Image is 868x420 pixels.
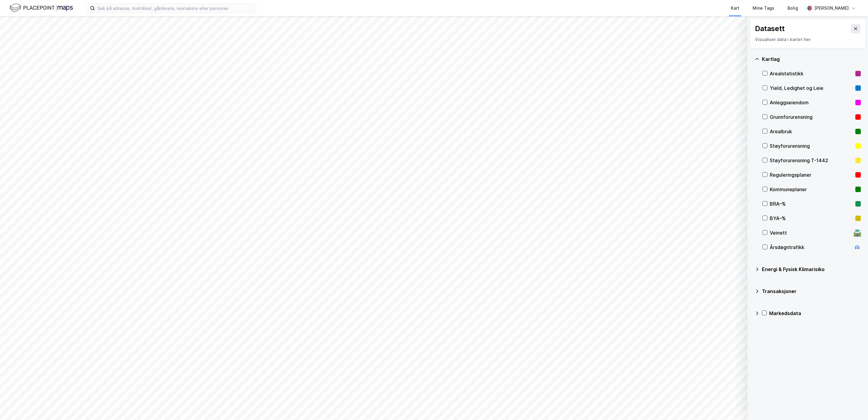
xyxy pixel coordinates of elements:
[770,229,851,236] div: Veinett
[755,24,785,33] div: Datasett
[770,171,853,178] div: Reguleringsplaner
[731,5,739,12] div: Kart
[770,157,853,164] div: Støyforurensning T-1442
[814,5,849,12] div: [PERSON_NAME]
[770,142,853,150] div: Støyforurensning
[770,70,853,77] div: Arealstatistikk
[770,200,853,207] div: BRA–%
[838,391,868,420] div: Kontrollprogram for chat
[95,4,256,13] input: Søk på adresse, matrikkel, gårdeiere, leietakere eller personer
[770,244,851,251] div: Årsdøgntrafikk
[770,186,853,193] div: Kommuneplaner
[755,36,860,43] div: Visualiser data i kartet her.
[762,266,861,273] div: Energi & Fysisk Klimarisiko
[10,3,73,13] img: logo.f888ab2527a4732fd821a326f86c7f29.svg
[853,229,861,237] div: 🛣️
[762,288,861,295] div: Transaksjoner
[762,55,861,63] div: Kartlag
[770,113,853,121] div: Grunnforurensning
[770,128,853,135] div: Arealbruk
[770,215,853,222] div: BYA–%
[838,391,868,420] iframe: Chat Widget
[770,99,853,106] div: Anleggseiendom
[753,5,774,12] div: Mine Tags
[770,84,853,92] div: Yield, Ledighet og Leie
[788,5,798,12] div: Bolig
[769,310,861,317] div: Markedsdata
